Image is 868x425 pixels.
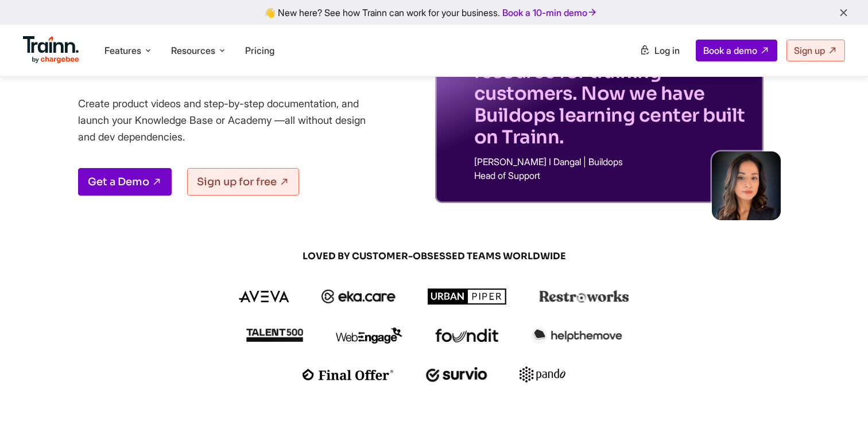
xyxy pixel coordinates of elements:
img: urbanpiper logo [428,288,507,305]
div: 👋 New here? See how Trainn can work for your business. [7,7,861,18]
a: Book a demo [696,40,777,61]
img: talent500 logo [246,328,303,342]
span: Log in [654,45,680,56]
img: foundit logo [435,329,499,342]
p: [PERSON_NAME] I Dangal | Buildops [474,157,750,166]
img: sabina-buildops.d2e8138.png [712,151,781,220]
p: Head of Support [474,171,750,180]
iframe: Chat Widget [811,370,868,425]
span: LOVED BY CUSTOMER-OBSESSED TEAMS WORLDWIDE [158,250,710,263]
span: Sign up [794,45,825,56]
span: Resources [171,44,215,57]
a: Book a 10-min demo [500,5,600,21]
a: Pricing [245,45,274,56]
img: Trainn Logo [23,36,79,64]
img: finaloffer logo [303,369,394,380]
p: We didn't have a self-service resource for training customers. Now we have Buildops learning cent... [474,39,750,148]
img: survio logo [426,367,487,382]
img: helpthemove logo [531,327,622,344]
img: ekacare logo [321,290,396,303]
img: restroworks logo [539,290,629,303]
a: Sign up for free [187,168,299,196]
a: Sign up [786,40,845,61]
a: Log in [633,40,687,61]
p: Create product videos and step-by-step documentation, and launch your Knowledge Base or Academy —... [78,95,382,145]
img: webengage logo [336,327,402,344]
a: Get a Demo [78,168,172,196]
span: Features [104,44,141,57]
img: aveva logo [239,291,289,302]
img: pando logo [520,366,565,383]
span: Book a demo [703,45,757,56]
